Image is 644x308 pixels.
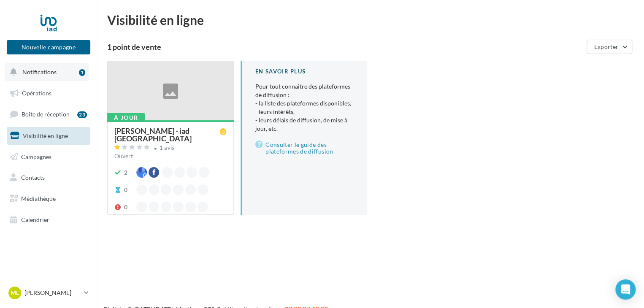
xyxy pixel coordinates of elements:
[22,89,51,97] span: Opérations
[255,140,354,157] a: Consulter le guide des plateformes de diffusion
[21,153,51,160] span: Campagnes
[594,43,618,50] span: Exporter
[5,127,92,145] a: Visibilité en ligne
[5,63,89,81] button: Notifications 1
[7,285,90,301] a: ML [PERSON_NAME]
[255,116,354,133] li: - leurs délais de diffusion, de mise à jour, etc.
[255,108,354,116] li: - leurs intérêts,
[255,68,354,76] div: En savoir plus
[107,113,145,122] div: À jour
[114,143,227,154] a: 1 avis
[79,69,85,76] div: 1
[114,152,133,159] span: Ouvert
[255,99,354,108] li: - la liste des plateformes disponibles,
[22,111,70,118] span: Boîte de réception
[114,127,220,142] div: [PERSON_NAME] - iad [GEOGRAPHIC_DATA]
[124,186,127,194] div: 0
[5,105,92,123] a: Boîte de réception23
[615,279,636,300] div: Open Intercom Messenger
[21,195,56,202] span: Médiathèque
[124,168,127,177] div: 2
[587,40,632,54] button: Exporter
[5,169,92,186] a: Contacts
[5,190,92,208] a: Médiathèque
[7,40,90,54] button: Nouvelle campagne
[21,216,49,223] span: Calendrier
[160,145,175,151] div: 1 avis
[5,211,92,229] a: Calendrier
[21,174,45,181] span: Contacts
[5,84,92,102] a: Opérations
[107,43,583,51] div: 1 point de vente
[255,82,354,133] p: Pour tout connaître des plateformes de diffusion :
[23,132,68,139] span: Visibilité en ligne
[124,203,127,211] div: 0
[77,111,87,118] div: 23
[107,14,634,26] div: Visibilité en ligne
[22,68,57,76] span: Notifications
[5,148,92,166] a: Campagnes
[11,289,19,297] span: ML
[24,289,81,297] p: [PERSON_NAME]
